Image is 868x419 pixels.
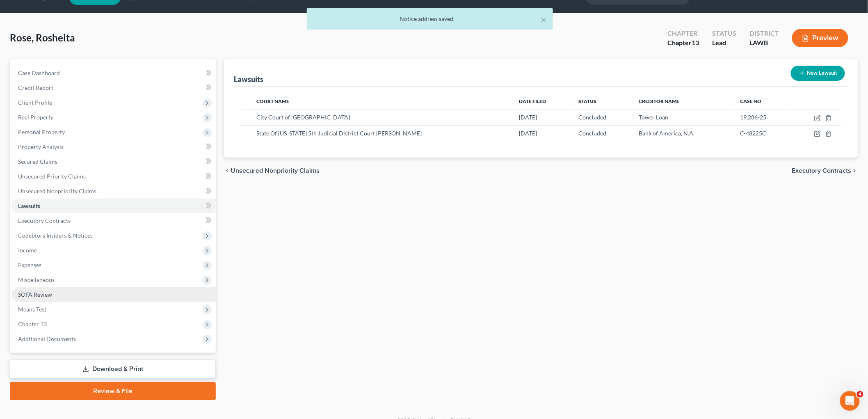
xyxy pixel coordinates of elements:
[667,38,699,48] div: Chapter
[257,98,290,104] span: Court Name
[11,287,216,302] a: SOFA Review
[18,261,41,268] span: Expenses
[740,114,767,121] span: 19,286-25
[749,38,779,48] div: LAWB
[18,114,53,121] span: Real Property
[18,276,55,283] span: Miscellaneous
[10,382,216,400] a: Review & File
[231,167,320,174] span: Unsecured Nonpriority Claims
[18,306,46,313] span: Means Test
[18,232,93,239] span: Codebtors Insiders & Notices
[519,98,546,104] span: Date Filed
[11,66,216,80] a: Case Dashboard
[740,98,762,104] span: Case No
[234,74,263,84] div: Lawsuits
[712,38,736,48] div: Lead
[852,167,858,174] i: chevron_right
[224,167,320,174] button: chevron_left Unsecured Nonpriority Claims
[18,335,76,342] span: Additional Documents
[18,188,96,195] span: Unsecured Nonpriority Claims
[11,199,216,213] a: Lawsuits
[578,98,596,104] span: Status
[18,217,71,224] span: Executory Contracts
[11,140,216,154] a: Property Analysis
[11,213,216,228] a: Executory Contracts
[313,15,546,23] div: Notice address saved.
[18,321,47,327] span: Chapter 13
[11,80,216,95] a: Credit Report
[18,202,40,209] span: Lawsuits
[692,39,699,46] span: 13
[519,130,537,137] span: [DATE]
[18,291,52,298] span: SOFA Review
[639,98,679,104] span: Creditor Name
[10,32,75,44] span: Rose, Roshelta
[519,114,537,121] span: [DATE]
[18,99,52,106] span: Client Profile
[224,167,231,174] i: chevron_left
[18,69,60,76] span: Case Dashboard
[11,154,216,169] a: Secured Claims
[18,158,57,165] span: Secured Claims
[639,130,694,137] span: Bank of America, N.A.
[18,173,86,180] span: Unsecured Priority Claims
[18,143,64,150] span: Property Analysis
[791,66,845,81] button: New Lawsuit
[740,130,767,137] span: C-48225C
[578,114,606,121] span: Concluded
[840,391,860,411] iframe: Intercom live chat
[792,167,852,174] span: Executory Contracts
[257,130,422,137] span: State Of [US_STATE] 5th Judicial District Court [PERSON_NAME]
[792,167,858,174] button: Executory Contracts chevron_right
[541,15,546,25] button: ×
[11,184,216,199] a: Unsecured Nonpriority Claims
[578,130,606,137] span: Concluded
[10,359,216,379] a: Download & Print
[11,169,216,184] a: Unsecured Priority Claims
[639,114,668,121] span: Tower Loan
[257,114,350,121] span: City Court of [GEOGRAPHIC_DATA]
[857,391,863,398] span: 4
[18,128,65,135] span: Personal Property
[792,29,848,47] button: Preview
[18,247,37,254] span: Income
[18,84,53,91] span: Credit Report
